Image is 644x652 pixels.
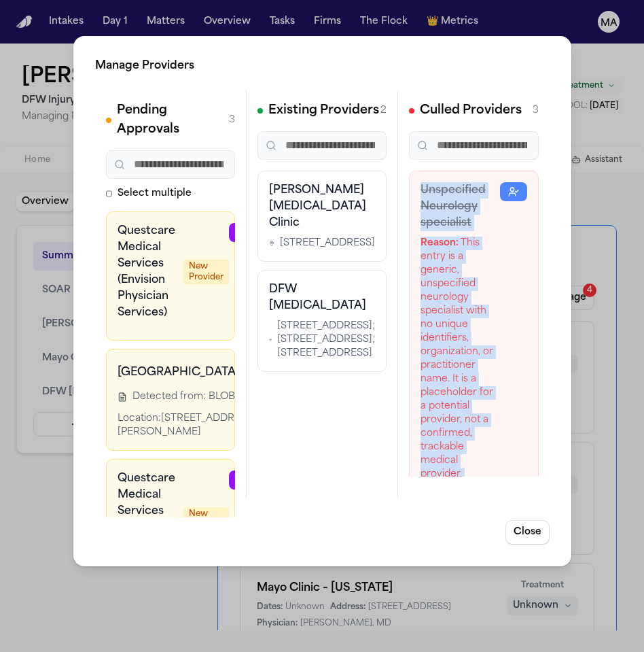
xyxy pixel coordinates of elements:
span: 3 [532,104,538,118]
span: Select multiple [118,187,192,201]
h3: Questcare Medical Services (Envision Physician Services) [118,223,175,321]
button: Restore Provider [499,182,526,201]
div: This entry is a generic, unspecified neurology specialist with no unique identifiers, organizatio... [420,237,499,481]
span: 3 [229,114,235,127]
div: Location: [STREET_ADDRESS][PERSON_NAME] [118,412,293,439]
span: New Provider [183,260,229,284]
h2: Existing Providers [268,101,379,120]
h2: Culled Providers [419,101,521,120]
span: Detected from: BLOB [132,390,235,404]
span: [STREET_ADDRESS] [279,237,374,250]
h3: DFW [MEDICAL_DATA] [269,281,375,314]
h2: Manage Providers [95,58,550,74]
strong: Reason: [420,238,458,248]
h3: Unspecified Neurology specialist [420,182,499,231]
button: Close [505,520,549,545]
span: New Provider [183,507,229,532]
a: View Provider [229,223,256,242]
input: Select multiple [106,190,112,196]
h3: [PERSON_NAME] [MEDICAL_DATA] Clinic [269,182,375,231]
span: [STREET_ADDRESS]; [STREET_ADDRESS]; [STREET_ADDRESS] [276,320,374,360]
a: View Provider [229,470,256,490]
span: 2 [380,104,386,118]
h2: Pending Approvals [116,101,228,139]
h3: Questcare Medical Services (Envision Physician Services) [118,470,175,568]
h3: [GEOGRAPHIC_DATA] [118,364,240,381]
